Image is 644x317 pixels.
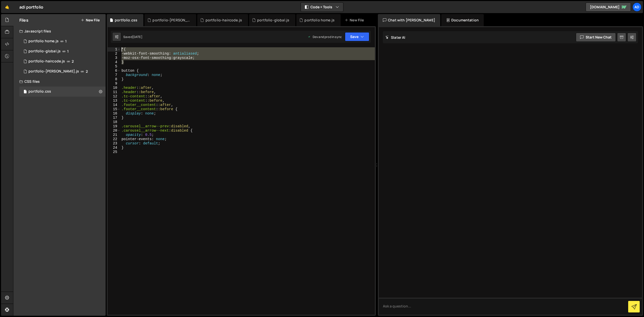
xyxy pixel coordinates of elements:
[385,35,406,40] h2: Slater AI
[108,56,120,60] div: 3
[81,18,100,22] button: New File
[108,99,120,103] div: 13
[586,3,631,12] a: [DOMAIN_NAME]
[108,146,120,150] div: 24
[345,32,369,41] button: Save
[1,1,13,13] a: 🤙
[108,47,120,52] div: 1
[108,103,120,107] div: 14
[308,35,342,39] div: Dev and prod in sync
[65,39,67,43] span: 1
[108,129,120,133] div: 20
[108,116,120,120] div: 17
[28,39,59,44] div: portfolio home.js
[108,120,120,124] div: 18
[108,86,120,90] div: 10
[108,107,120,111] div: 15
[108,150,120,154] div: 25
[19,4,43,10] div: adi portfolio
[123,35,142,39] div: Saved
[108,64,120,69] div: 5
[108,73,120,77] div: 7
[13,26,106,36] div: Javascript files
[301,3,343,12] button: Code + Tools
[304,18,335,23] div: portfolio home.js
[28,49,61,54] div: portfolio-global.js
[108,124,120,129] div: 19
[345,18,366,23] div: New File
[19,66,106,76] div: 15321/40378.js
[257,18,289,23] div: portfolio-global.js
[86,69,88,73] span: 2
[28,59,65,64] div: portfolio-haircode.js
[108,52,120,56] div: 2
[206,18,242,23] div: portfolio-haircode.js
[28,89,51,94] div: portfolio.css
[108,82,120,86] div: 9
[13,76,106,87] div: CSS files
[19,56,106,66] div: 15321/40302.js
[108,94,120,99] div: 12
[108,141,120,146] div: 23
[19,36,106,46] div: 15321/40285.js
[108,133,120,137] div: 21
[152,18,190,23] div: portfolio-[PERSON_NAME].js
[441,14,484,26] div: Documentation
[108,111,120,116] div: 16
[108,69,120,73] div: 6
[378,14,440,26] div: Chat with [PERSON_NAME]
[632,3,641,12] a: ad
[115,18,137,23] div: portfolio.css
[19,17,28,23] h2: Files
[19,46,106,56] div: 15321/40289.js
[108,137,120,141] div: 22
[67,49,69,53] span: 1
[28,69,79,74] div: portfolio-[PERSON_NAME].js
[576,33,616,42] button: Start new chat
[72,59,74,63] span: 2
[19,87,106,97] div: 15321/40287.css
[108,60,120,64] div: 4
[108,90,120,94] div: 11
[108,77,120,82] div: 8
[132,35,142,39] div: [DATE]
